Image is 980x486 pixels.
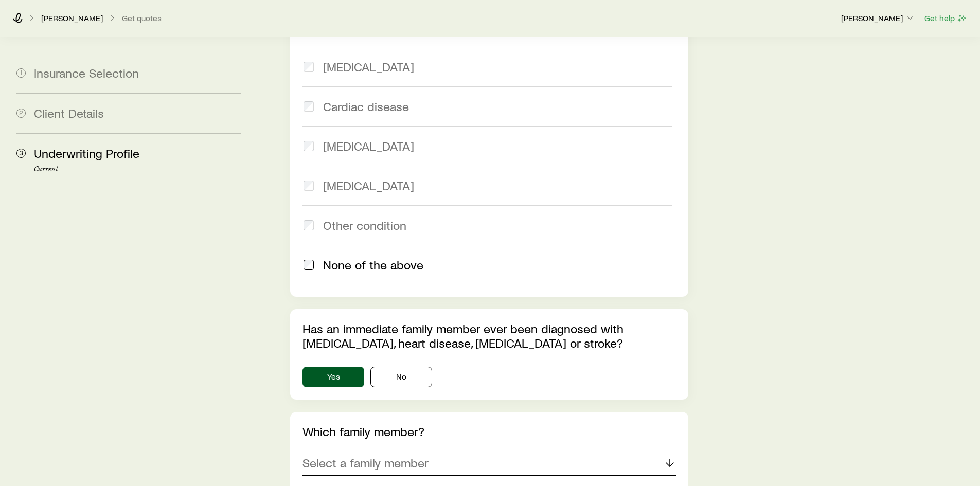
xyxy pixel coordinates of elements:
[34,65,139,80] span: Insurance Selection
[370,367,432,387] button: No
[16,109,26,118] span: 2
[323,99,409,114] span: Cardiac disease
[302,367,364,387] button: Yes
[302,424,675,439] p: Which family member?
[34,165,241,173] p: Current
[323,258,423,272] span: None of the above
[121,13,162,23] button: Get quotes
[302,456,429,470] p: Select a family member
[304,260,314,270] input: None of the above
[304,181,314,191] input: [MEDICAL_DATA]
[34,105,104,120] span: Client Details
[323,178,414,193] span: [MEDICAL_DATA]
[16,149,26,158] span: 3
[323,60,414,74] span: [MEDICAL_DATA]
[924,12,968,24] button: Get help
[41,13,103,23] p: [PERSON_NAME]
[304,141,314,151] input: [MEDICAL_DATA]
[323,218,406,232] span: Other condition
[302,321,675,350] p: Has an immediate family member ever been diagnosed with [MEDICAL_DATA], heart disease, [MEDICAL_D...
[304,220,314,230] input: Other condition
[304,62,314,72] input: [MEDICAL_DATA]
[34,146,139,160] span: Underwriting Profile
[304,101,314,112] input: Cardiac disease
[841,12,916,25] button: [PERSON_NAME]
[841,13,915,23] p: [PERSON_NAME]
[16,68,26,78] span: 1
[323,139,414,153] span: [MEDICAL_DATA]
